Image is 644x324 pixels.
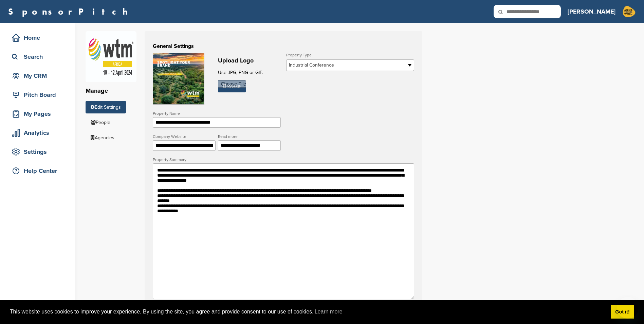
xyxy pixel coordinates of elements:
span: This website uses cookies to improve your experience. By using the site, you agree and provide co... [10,307,605,317]
div: Settings [10,146,68,158]
a: Edit Settings [86,101,126,113]
a: Help Center [7,163,68,179]
h2: Manage [86,86,136,95]
img: Wtm logo 2024 (cmyk) 01 [86,31,136,82]
a: People [86,116,115,129]
label: Property Summary [153,158,414,162]
label: Read more [218,134,281,139]
div: Pitch Board [10,89,68,101]
a: My CRM [7,68,68,84]
div: Help Center [10,165,68,177]
div: Analytics [10,127,68,139]
a: Search [7,49,68,65]
img: Presence%20Packs%20-%20IG%20Story%20%281080%20x%201920%20px%29%20%28300%20x%20400%20px%29%20%2830... [153,53,204,104]
img: Atw logo colour [622,5,636,18]
label: Property Type [286,53,414,57]
a: Analytics [7,125,68,141]
a: dismiss cookie message [611,305,634,319]
label: Property Name [153,111,281,115]
a: Settings [7,144,68,160]
span: Industrial Conference [289,61,403,69]
a: SponsorPitch [8,7,132,16]
a: Pitch Board [7,87,68,103]
h2: Upload Logo [218,56,281,65]
p: Use JPG, PNG or GIF. [218,68,281,77]
a: My Pages [7,106,68,122]
h3: [PERSON_NAME] [568,7,615,16]
div: Home [10,32,68,44]
a: learn more about cookies [314,307,344,317]
h3: General Settings [153,42,414,50]
div: Search [10,51,68,63]
div: Browse [218,80,246,92]
a: Home [7,30,68,46]
iframe: Button to launch messaging window [617,297,639,319]
a: [PERSON_NAME] [568,4,615,19]
div: My Pages [10,108,68,120]
label: Company Website [153,134,216,139]
div: My CRM [10,70,68,82]
a: Agencies [86,131,119,144]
